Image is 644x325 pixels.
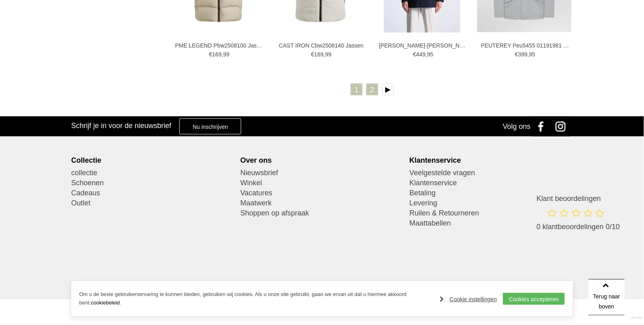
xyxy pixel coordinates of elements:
[179,118,241,135] a: Nu inschrijven
[351,83,363,95] a: 1
[416,51,425,58] span: 449
[311,51,314,58] span: €
[427,51,434,58] span: 95
[481,42,569,49] a: PEUTEREY Peu5455 01191981 Jassen
[503,116,531,137] div: Volg ons
[71,121,171,130] h3: Schrijf je in voor de nieuwsbrief
[325,51,332,58] span: 99
[240,188,404,198] a: Vacatures
[527,51,529,58] span: ,
[240,178,404,188] a: Winkel
[175,42,264,49] a: PME LEGEND Pbw2508100 Jassen
[277,42,365,49] a: CAST IRON Cbw2508140 Jassen
[537,194,620,203] h3: Klant beoordelingen
[553,116,573,137] a: Instagram
[537,223,620,231] span: 0 klantbeoordelingen 0/10
[324,51,325,58] span: ,
[410,198,573,208] a: Levering
[632,313,642,323] a: Divide
[589,279,625,315] a: Terug naar boven
[413,51,416,58] span: €
[223,51,230,58] span: 99
[503,293,565,305] a: Cookies accepteren
[91,300,120,306] a: cookiebeleid
[71,156,234,165] div: Collectie
[426,51,427,58] span: ,
[79,290,432,307] p: Om u de beste gebruikerservaring te kunnen bieden, gebruiken wij cookies. Als u onze site gebruik...
[529,51,535,58] span: 95
[240,168,404,178] a: Nieuwsbrief
[410,178,573,188] a: Klantenservice
[240,198,404,208] a: Maatwerk
[410,188,573,198] a: Betaling
[518,51,527,58] span: 399
[314,51,324,58] span: 169
[410,218,573,228] a: Maattabellen
[212,51,222,58] span: 169
[222,51,223,58] span: ,
[410,168,573,178] a: Veelgestelde vragen
[71,188,234,198] a: Cadeaus
[71,198,234,208] a: Outlet
[533,116,553,137] a: Facebook
[209,51,212,58] span: €
[379,42,468,49] a: [PERSON_NAME]-[PERSON_NAME]
[440,293,497,305] a: Cookie instellingen
[240,156,404,165] div: Over ons
[240,208,404,218] a: Shoppen op afspraak
[410,208,573,218] a: Ruilen & Retourneren
[537,194,620,240] a: Klant beoordelingen 0 klantbeoordelingen 0/10
[366,83,378,95] a: 2
[410,156,573,165] div: Klantenservice
[515,51,518,58] span: €
[71,168,234,178] a: collectie
[71,178,234,188] a: Schoenen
